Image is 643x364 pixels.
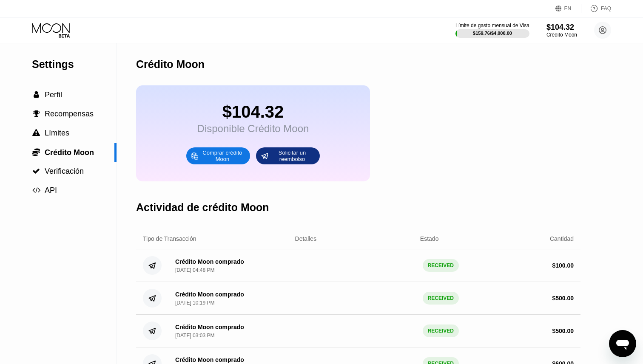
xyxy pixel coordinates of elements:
span: Recompensas [45,110,94,118]
span:  [32,129,40,137]
span: Perfil [45,90,62,99]
div: $159.76 / $4,000.00 [473,31,512,36]
div: Crédito Moon [136,58,205,71]
div: Actividad de crédito Moon [136,201,269,214]
div: Comprar crédito Moon [186,147,250,164]
div: $104.32Crédito Moon [546,23,577,38]
div: Crédito Moon comprado [175,324,244,330]
div: $104.32 [197,102,309,121]
div: Detalles [295,235,317,242]
div: Estado [420,235,439,242]
div:  [32,129,40,137]
span:  [32,167,40,175]
div: $ 100.00 [552,262,574,269]
div: $ 500.00 [552,295,574,302]
div: Crédito Moon comprado [175,258,244,265]
div: RECEIVED [423,292,459,305]
div: RECEIVED [423,259,459,272]
div: $104.32 [546,23,577,32]
div:  [32,148,40,156]
span: Límites [45,129,69,137]
div: RECEIVED [423,324,459,337]
div: Cantidad [550,235,574,242]
span:  [33,110,40,118]
iframe: Botón para iniciar la ventana de mensajería [609,330,636,357]
div:  [32,167,40,175]
div: FAQ [581,4,611,13]
span:  [32,148,40,156]
div:  [32,91,40,99]
div: EN [564,6,572,11]
div: Tipo de Transacción [143,235,196,242]
div: Crédito Moon comprado [175,291,244,298]
div: Settings [32,58,117,71]
div: Solicitar un reembolso [256,147,320,164]
div: Crédito Moon comprado [175,356,244,363]
div: [DATE] 03:03 PM [175,333,214,339]
span:  [34,91,39,99]
div: Disponible Crédito Moon [197,123,309,135]
div: Comprar crédito Moon [199,149,246,163]
div:  [32,186,40,194]
span: API [45,186,57,195]
div: EN [555,4,581,13]
div: Límite de gasto mensual de Visa$159.76/$4,000.00 [455,23,529,38]
div: [DATE] 10:19 PM [175,300,214,306]
div: Solicitar un reembolso [269,149,316,163]
div: Límite de gasto mensual de Visa [455,23,529,28]
span: Verificación [45,167,84,175]
div: [DATE] 04:48 PM [175,267,214,273]
div: FAQ [601,6,611,11]
div: Crédito Moon [546,32,577,38]
div:  [32,110,40,118]
span:  [32,186,40,194]
span: Crédito Moon [45,148,94,157]
div: $ 500.00 [552,327,574,334]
